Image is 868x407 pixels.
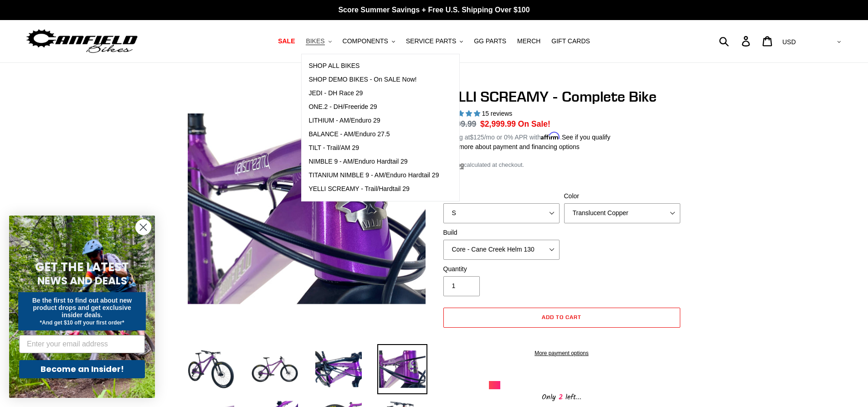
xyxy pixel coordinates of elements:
[518,118,550,130] span: On Sale!
[441,110,482,117] span: 5.00 stars
[441,160,683,170] div: calculated at checkout.
[302,100,446,114] a: ONE.2 - DH/Freeride 29
[308,185,410,193] span: YELLI SCREAMY - Trail/Hardtail 29
[343,37,388,45] span: COMPONENTS
[308,130,390,138] span: BALANCE - AM/Enduro 27.5
[302,114,446,128] a: LITHIUM - AM/Enduro 29
[19,360,145,378] button: Become an Insider!
[302,182,446,196] a: YELLI SCREAMY - Trail/Hardtail 29
[724,31,747,51] input: Search
[541,132,560,140] span: Affirm
[278,37,295,45] span: SALE
[517,37,540,45] span: MERCH
[273,35,299,47] a: SALE
[308,103,377,111] span: ONE.2 - DH/Freeride 29
[250,344,300,394] img: Load image into Gallery viewer, YELLI SCREAMY - Complete Bike
[441,88,683,105] h1: YELLI SCREAMY - Complete Bike
[40,319,124,326] span: *And get $10 off your first order*
[301,35,336,47] button: BIKES
[308,76,416,83] span: SHOP DEMO BIKES - On SALE Now!
[443,308,680,328] button: Add to cart
[302,73,446,87] a: SHOP DEMO BIKES - On SALE Now!
[441,143,580,150] a: Learn more about payment and financing options
[186,344,236,394] img: Load image into Gallery viewer, YELLI SCREAMY - Complete Bike
[377,344,427,394] img: Load image into Gallery viewer, YELLI SCREAMY - Complete Bike
[302,141,446,155] a: TILT - Trail/AM 29
[441,130,611,142] p: Starting at /mo or 0% APR with .
[302,87,446,100] a: JEDI - DH Race 29
[556,392,565,403] span: 2
[135,219,151,235] button: Close dialog
[547,35,595,47] a: GIFT CARDS
[443,191,560,201] label: Size
[25,27,139,56] img: Canfield Bikes
[313,344,364,394] img: Load image into Gallery viewer, YELLI SCREAMY - Complete Bike
[513,35,545,47] a: MERCH
[406,37,456,45] span: SERVICE PARTS
[469,35,511,47] a: GG PARTS
[19,335,145,353] input: Enter your email address
[306,37,324,45] span: BIKES
[551,37,590,45] span: GIFT CARDS
[443,228,560,237] label: Build
[401,35,467,47] button: SERVICE PARTS
[308,158,407,165] span: NIMBLE 9 - AM/Enduro Hardtail 29
[308,89,363,97] span: JEDI - DH Race 29
[308,62,360,70] span: SHOP ALL BIKES
[308,144,359,152] span: TILT - Trail/AM 29
[308,171,439,179] span: TITANIUM NIMBLE 9 - AM/Enduro Hardtail 29
[480,119,516,129] span: $2,999.99
[470,134,484,141] span: $125
[489,389,635,403] div: Only left...
[302,155,446,169] a: NIMBLE 9 - AM/Enduro Hardtail 29
[562,134,611,141] a: See if you qualify - Learn more about Affirm Financing (opens in modal)
[564,191,680,201] label: Color
[308,117,380,124] span: LITHIUM - AM/Enduro 29
[542,314,581,320] span: Add to cart
[302,169,446,182] a: TITANIUM NIMBLE 9 - AM/Enduro Hardtail 29
[482,110,512,117] span: 15 reviews
[338,35,400,47] button: COMPONENTS
[443,349,680,357] a: More payment options
[37,273,127,288] span: NEWS AND DEALS
[302,128,446,141] a: BALANCE - AM/Enduro 27.5
[32,297,132,319] span: Be the first to find out about new product drops and get exclusive insider deals.
[474,37,506,45] span: GG PARTS
[443,264,560,274] label: Quantity
[35,259,129,275] span: GET THE LATEST
[302,59,446,73] a: SHOP ALL BIKES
